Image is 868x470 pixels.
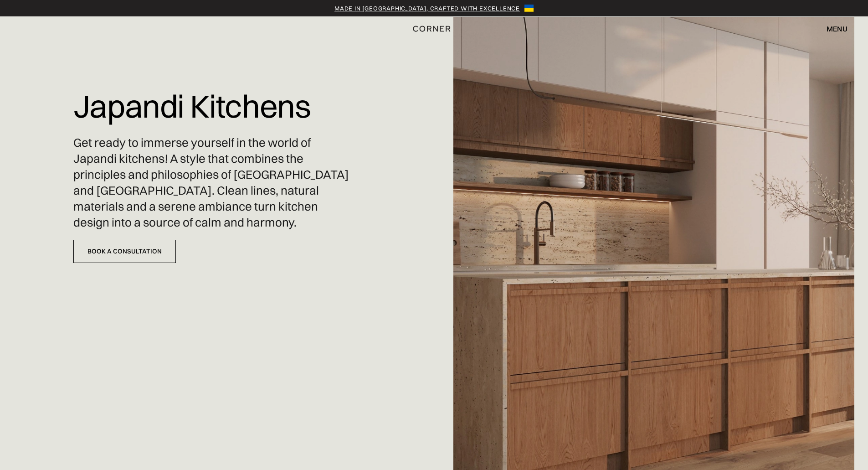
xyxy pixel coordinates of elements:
[73,240,176,263] a: Book a Consultation
[73,135,355,231] p: Get ready to immerse yourself in the world of Japandi kitchens! A style that combines the princip...
[334,4,520,13] a: Made in [GEOGRAPHIC_DATA], crafted with excellence
[73,82,311,130] h1: Japandi Kitchens
[817,21,847,36] div: menu
[827,25,847,32] div: menu
[399,23,469,35] a: home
